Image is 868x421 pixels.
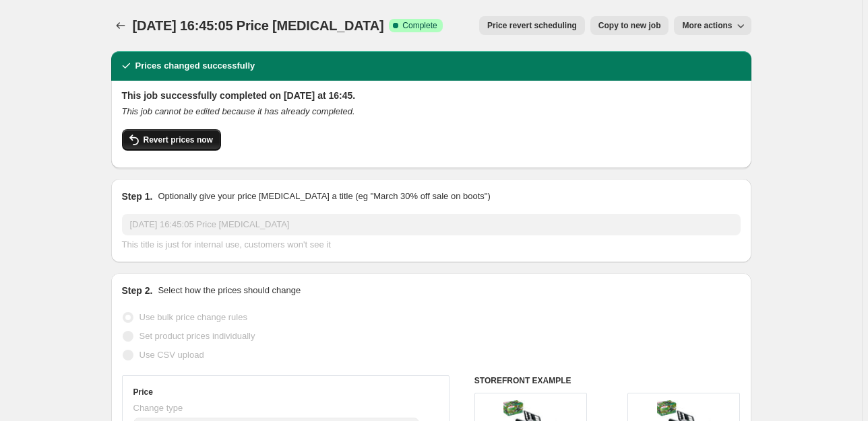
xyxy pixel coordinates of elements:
h3: Price [133,387,153,397]
span: Use CSV upload [139,350,204,360]
span: This title is just for internal use, customers won't see it [122,239,331,250]
span: Set product prices individually [139,331,255,341]
span: Price revert scheduling [487,20,577,31]
button: Price revert scheduling [479,16,585,35]
span: More actions [682,20,732,31]
h2: Prices changed successfully [135,59,255,73]
h6: STOREFRONT EXAMPLE [474,375,741,386]
span: Use bulk price change rules [139,312,247,322]
input: 30% off holiday sale [122,214,741,235]
button: Revert prices now [122,129,221,151]
span: Change type [133,403,183,413]
span: [DATE] 16:45:05 Price [MEDICAL_DATA] [133,18,384,33]
button: More actions [674,16,751,35]
span: Copy to new job [598,20,661,31]
button: Copy to new job [590,16,669,35]
h2: Step 2. [122,284,153,297]
span: Revert prices now [144,135,213,145]
span: Complete [402,20,437,31]
i: This job cannot be edited because it has already completed. [122,106,355,116]
button: Price change jobs [111,16,130,35]
h2: Step 1. [122,190,153,203]
p: Optionally give your price [MEDICAL_DATA] a title (eg "March 30% off sale on boots") [158,190,490,203]
h2: This job successfully completed on [DATE] at 16:45. [122,89,741,102]
p: Select how the prices should change [158,284,301,297]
